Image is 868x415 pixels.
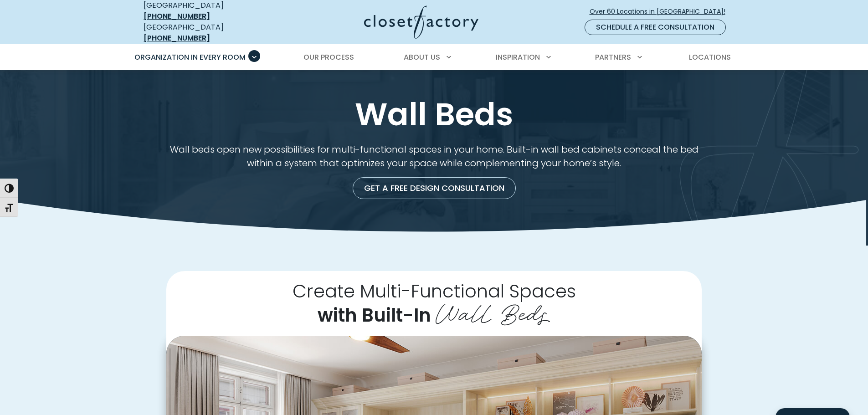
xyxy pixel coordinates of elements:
[585,20,726,35] a: Schedule a Free Consultation
[293,278,576,304] span: Create Multi-Functional Spaces
[689,52,731,62] span: Locations
[142,97,727,132] h1: Wall Beds
[589,4,733,20] a: Over 60 Locations in [GEOGRAPHIC_DATA]!
[318,302,431,328] span: with Built-In
[496,52,540,62] span: Inspiration
[166,143,702,170] p: Wall beds open new possibilities for multi-functional spaces in your home. Built-in wall bed cabi...
[595,52,631,62] span: Partners
[590,7,733,16] span: Over 60 Locations in [GEOGRAPHIC_DATA]!
[353,177,516,199] a: Get a Free Design Consultation
[144,22,276,44] div: [GEOGRAPHIC_DATA]
[128,45,740,70] nav: Primary Menu
[364,5,478,39] img: Closet Factory Logo
[134,52,246,62] span: Organization in Every Room
[404,52,440,62] span: About Us
[144,11,210,21] a: [PHONE_NUMBER]
[144,33,210,43] a: [PHONE_NUMBER]
[303,52,354,62] span: Our Process
[436,293,550,329] span: Wall Beds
